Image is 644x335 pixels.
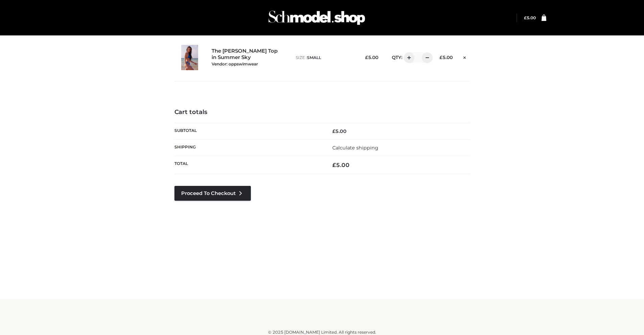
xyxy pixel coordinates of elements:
[174,139,322,156] th: Shipping
[524,15,536,20] a: £5.00
[296,55,354,61] p: size :
[332,145,378,151] a: Calculate shipping
[332,128,347,134] bdi: 5.00
[439,55,443,60] span: £
[174,123,322,139] th: Subtotal
[174,109,470,116] h4: Cart totals
[266,4,367,31] img: Schmodel Admin 964
[385,52,428,63] div: QTY:
[332,162,350,168] bdi: 5.00
[365,55,378,60] bdi: 5.00
[524,15,536,20] bdi: 5.00
[459,52,470,61] a: Remove this item
[524,15,527,20] span: £
[332,162,336,168] span: £
[307,55,321,60] span: SMALL
[174,156,322,174] th: Total
[212,61,258,66] small: Vendor: oppswimwear
[332,128,335,134] span: £
[212,48,281,67] a: The [PERSON_NAME] Top in Summer SkyVendor: oppswimwear
[174,186,251,201] a: Proceed to Checkout
[365,55,368,60] span: £
[439,55,453,60] bdi: 5.00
